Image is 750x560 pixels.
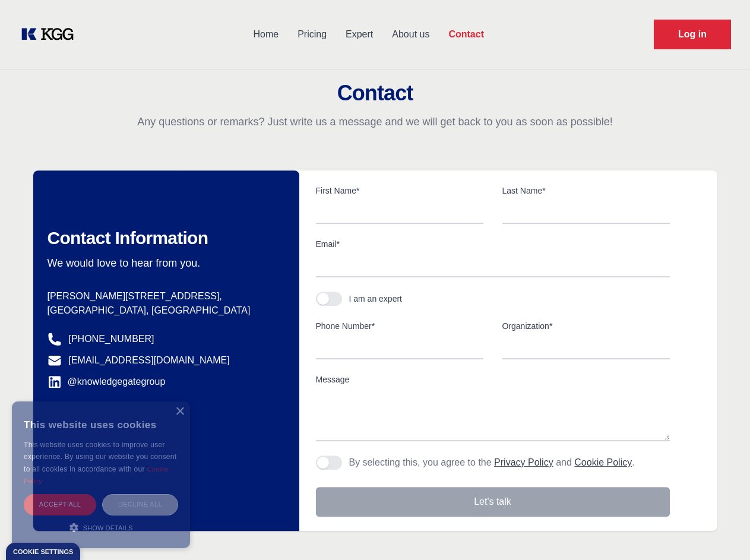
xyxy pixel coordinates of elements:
div: Accept all [24,494,96,515]
label: Message [316,374,670,385]
span: This website uses cookies to improve user experience. By using our website you consent to all coo... [24,441,176,473]
a: Contact [439,19,493,50]
span: Show details [83,524,133,531]
div: I am an expert [349,293,403,305]
a: Privacy Policy [494,457,553,467]
a: KOL Knowledge Platform: Talk to Key External Experts (KEE) [19,25,83,44]
a: Cookie Policy [574,457,632,467]
div: Decline all [102,494,178,515]
p: Any questions or remarks? Just write us a message and we will get back to you as soon as possible! [14,115,736,129]
a: About us [382,19,439,50]
div: Cookie settings [13,549,73,555]
a: Home [243,19,288,50]
a: @knowledgegategroup [48,375,166,389]
a: Expert [336,19,382,50]
label: Last Name* [502,185,670,197]
a: Pricing [288,19,336,50]
h2: Contact Information [48,227,280,249]
div: Show details [24,521,178,533]
label: Phone Number* [316,320,483,332]
p: [PERSON_NAME][STREET_ADDRESS], [48,289,280,303]
a: Cookie Policy [24,466,169,485]
label: Email* [316,238,670,250]
div: Close [175,407,184,416]
p: We would love to hear from you. [48,256,280,270]
p: By selecting this, you agree to the and . [349,455,635,470]
iframe: Chat Widget [691,503,750,560]
p: [GEOGRAPHIC_DATA], [GEOGRAPHIC_DATA] [48,303,280,318]
label: Organization* [502,320,670,332]
label: First Name* [316,185,483,197]
a: [PHONE_NUMBER] [69,332,154,346]
a: [EMAIL_ADDRESS][DOMAIN_NAME] [69,353,230,368]
a: Request Demo [654,20,731,49]
div: This website uses cookies [24,410,178,439]
h2: Contact [14,81,736,105]
button: Let's talk [316,487,670,517]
